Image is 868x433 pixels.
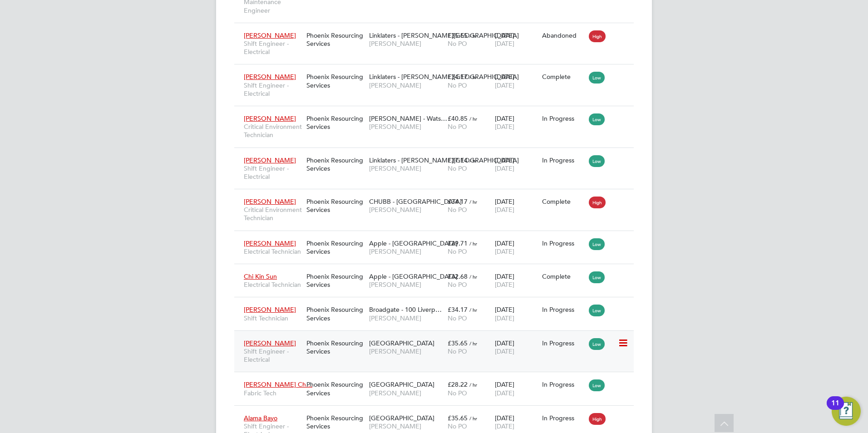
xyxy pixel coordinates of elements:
span: £29.71 [448,239,468,247]
a: [PERSON_NAME]Shift TechnicianPhoenix Resourcing ServicesBroadgate - 100 Liverp…[PERSON_NAME]£34.1... [242,300,634,308]
span: CHUBB - [GEOGRAPHIC_DATA] [369,197,462,206]
span: [GEOGRAPHIC_DATA] [369,380,434,389]
span: Shift Engineer - Electrical [244,39,302,56]
span: No PO [448,280,467,289]
div: In Progress [542,114,585,123]
div: In Progress [542,339,585,347]
div: Phoenix Resourcing Services [304,376,367,401]
span: £34.17 [448,197,468,206]
div: Abandoned [542,31,585,39]
span: [DATE] [495,314,514,322]
span: [PERSON_NAME] [244,114,296,123]
span: [PERSON_NAME] [369,389,443,397]
div: [DATE] [493,301,540,326]
span: Low [589,379,605,391]
a: [PERSON_NAME]Shift Engineer - ElectricalPhoenix Resourcing ServicesLinklaters - [PERSON_NAME][GEO... [242,26,634,34]
span: Alama Bayo [244,414,277,422]
span: Low [589,155,605,167]
span: £34.17 [448,73,468,81]
div: Complete [542,73,585,81]
span: Low [589,238,605,250]
span: [PERSON_NAME] [244,339,296,347]
span: [PERSON_NAME] [369,422,443,430]
span: Apple - [GEOGRAPHIC_DATA] [369,272,458,280]
a: Alama BayoShift Engineer - ElectricalPhoenix Resourcing Services[GEOGRAPHIC_DATA][PERSON_NAME]£35... [242,409,634,417]
span: £34.17 [448,305,468,314]
span: £37.14 [448,156,468,164]
span: [PERSON_NAME] [369,81,443,89]
span: [PERSON_NAME] [369,39,443,48]
div: [DATE] [493,268,540,293]
span: / hr [469,340,477,347]
span: [PERSON_NAME] [369,280,443,289]
span: [DATE] [495,123,514,131]
span: Fabric Tech [244,389,302,397]
span: [DATE] [495,81,514,89]
div: [DATE] [493,235,540,260]
span: Shift Engineer - Electrical [244,164,302,181]
span: / hr [469,306,477,313]
span: No PO [448,123,467,131]
span: Linklaters - [PERSON_NAME][GEOGRAPHIC_DATA] [369,73,519,81]
span: Electrical Technician [244,247,302,256]
div: Phoenix Resourcing Services [304,193,367,218]
div: In Progress [542,156,585,164]
span: Low [589,271,605,283]
span: Critical Environment Technician [244,123,302,139]
div: Phoenix Resourcing Services [304,335,367,360]
span: / hr [469,381,477,388]
span: High [589,197,606,208]
span: No PO [448,81,467,89]
span: Shift Engineer - Electrical [244,347,302,364]
span: [DATE] [495,389,514,397]
div: [DATE] [493,110,540,135]
span: [PERSON_NAME] [369,314,443,322]
span: [DATE] [495,39,514,48]
span: Chi Kin Sun [244,272,277,280]
span: / hr [469,198,477,205]
div: In Progress [542,239,585,247]
span: / hr [469,415,477,422]
div: Phoenix Resourcing Services [304,27,367,52]
span: Shift Engineer - Electrical [244,81,302,98]
div: [DATE] [493,193,540,218]
div: Phoenix Resourcing Services [304,268,367,293]
div: In Progress [542,305,585,314]
span: High [589,30,606,42]
span: £40.85 [448,114,468,123]
span: Apple - [GEOGRAPHIC_DATA] [369,239,458,247]
div: 11 [831,403,839,415]
span: No PO [448,314,467,322]
span: Electrical Technician [244,280,302,289]
span: [PERSON_NAME] [244,73,296,81]
span: [GEOGRAPHIC_DATA] [369,414,434,422]
span: High [589,413,606,425]
span: [DATE] [495,164,514,172]
span: Low [589,338,605,350]
div: Phoenix Resourcing Services [304,110,367,135]
span: [PERSON_NAME] Ch… [244,380,312,389]
span: / hr [469,273,477,280]
a: Chi Kin SunElectrical TechnicianPhoenix Resourcing ServicesApple - [GEOGRAPHIC_DATA][PERSON_NAME]... [242,267,634,275]
div: [DATE] [493,68,540,93]
span: No PO [448,164,467,172]
div: [DATE] [493,152,540,177]
span: No PO [448,39,467,48]
span: No PO [448,247,467,256]
a: [PERSON_NAME]Critical Environment TechnicianPhoenix Resourcing Services[PERSON_NAME] - Wats…[PERS... [242,109,634,117]
div: Phoenix Resourcing Services [304,152,367,177]
a: [PERSON_NAME]Shift Engineer - ElectricalPhoenix Resourcing Services[GEOGRAPHIC_DATA][PERSON_NAME]... [242,334,634,342]
span: Low [589,305,605,316]
a: [PERSON_NAME]Shift Engineer - ElectricalPhoenix Resourcing ServicesLinklaters - [PERSON_NAME][GEO... [242,68,634,75]
div: [DATE] [493,376,540,401]
div: In Progress [542,414,585,422]
span: / hr [469,74,477,80]
span: £32.68 [448,272,468,280]
a: [PERSON_NAME] Ch…Fabric TechPhoenix Resourcing Services[GEOGRAPHIC_DATA][PERSON_NAME]£28.22 / hrN... [242,375,634,383]
div: Phoenix Resourcing Services [304,68,367,93]
span: Low [589,72,605,84]
span: [DATE] [495,347,514,355]
span: Critical Environment Technician [244,206,302,222]
span: £28.22 [448,380,468,389]
span: [PERSON_NAME] [369,347,443,355]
